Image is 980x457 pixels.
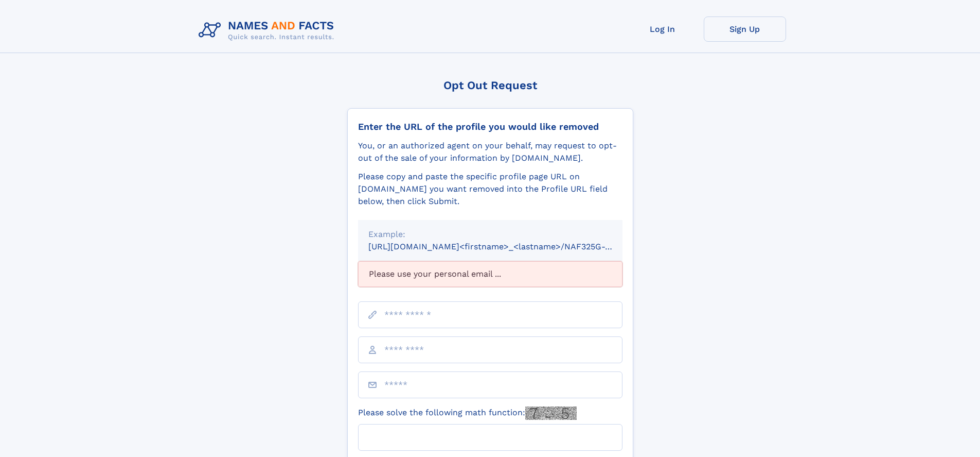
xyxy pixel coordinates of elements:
label: Please solve the following math function: [358,407,577,420]
div: Please copy and paste the specific profile page URL on [DOMAIN_NAME] you want removed into the Pr... [358,171,622,208]
a: Sign Up [704,16,786,42]
div: Example: [368,228,612,241]
div: Opt Out Request [347,79,633,92]
img: Logo Names and Facts [194,16,343,44]
small: [URL][DOMAIN_NAME]<firstname>_<lastname>/NAF325G-xxxxxxxx [368,242,642,251]
div: Please use your personal email ... [358,261,622,287]
div: You, or an authorized agent on your behalf, may request to opt-out of the sale of your informatio... [358,140,622,164]
div: Enter the URL of the profile you would like removed [358,121,622,132]
a: Log In [621,16,704,42]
